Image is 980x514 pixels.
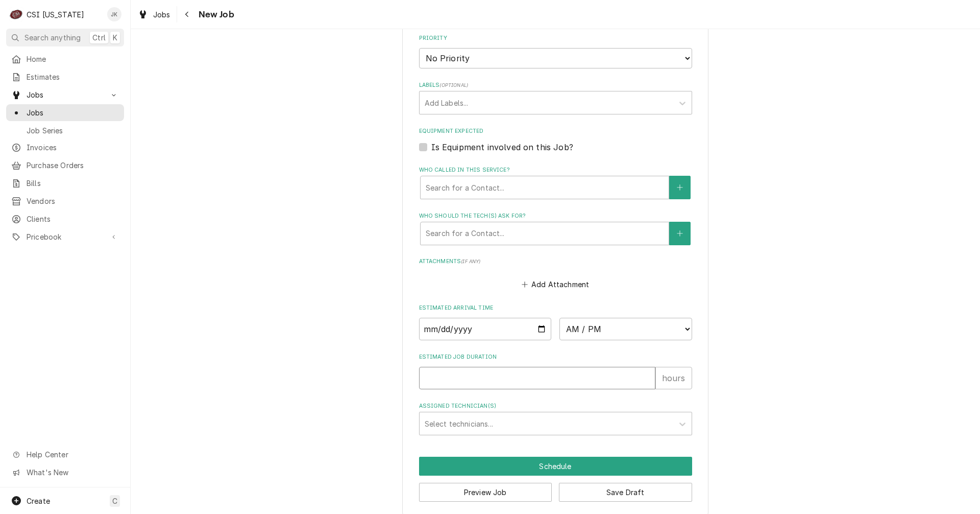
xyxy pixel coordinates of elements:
[419,34,692,68] div: Priority
[153,9,170,20] span: Jobs
[419,166,692,199] div: Who called in this service?
[559,483,692,502] button: Save Draft
[107,7,121,21] div: JK
[6,68,124,85] a: Estimates
[113,32,117,43] span: K
[419,212,692,245] div: Who should the tech(s) ask for?
[27,125,119,136] span: Job Series
[669,222,691,245] button: Create New Contact
[27,72,119,82] span: Estimates
[27,231,104,242] span: Pricebook
[419,402,692,435] div: Assigned Technician(s)
[419,166,692,174] label: Who called in this service?
[6,104,124,121] a: Jobs
[195,8,234,21] span: New Job
[27,214,119,224] span: Clients
[9,7,23,21] div: C
[107,7,121,21] div: Jeff Kuehl's Avatar
[27,497,50,505] span: Create
[419,212,692,220] label: Who should the tech(s) ask for?
[419,81,692,114] div: Labels
[520,277,591,291] button: Add Attachment
[655,367,692,389] div: hours
[6,211,124,227] a: Clients
[179,6,195,22] button: Navigate back
[27,449,118,460] span: Help Center
[419,483,552,502] button: Preview Job
[6,29,124,46] button: Search anythingCtrlK
[419,304,692,312] label: Estimated Arrival Time
[6,193,124,209] a: Vendors
[419,457,692,502] div: Button Group
[6,175,124,192] a: Bills
[419,258,692,266] label: Attachments
[92,32,106,43] span: Ctrl
[419,304,692,340] div: Estimated Arrival Time
[6,446,124,463] a: Go to Help Center
[24,32,81,43] span: Search anything
[27,178,119,189] span: Bills
[27,196,119,206] span: Vendors
[439,82,468,88] span: ( optional )
[677,184,683,191] svg: Create New Contact
[419,457,692,476] button: Schedule
[9,7,23,21] div: CSI Kentucky's Avatar
[6,157,124,174] a: Purchase Orders
[419,353,692,389] div: Estimated Job Duration
[419,457,692,476] div: Button Group Row
[6,51,124,67] a: Home
[134,6,175,23] a: Jobs
[419,34,692,42] label: Priority
[431,141,573,153] label: Is Equipment involved on this Job?
[419,127,692,153] div: Equipment Expected
[112,496,117,506] span: C
[419,127,692,135] label: Equipment Expected
[27,9,84,20] div: CSI [US_STATE]
[419,318,552,340] input: Date
[419,81,692,89] label: Labels
[6,86,124,103] a: Go to Jobs
[559,318,692,340] select: Time Select
[669,176,691,199] button: Create New Contact
[27,89,104,100] span: Jobs
[6,139,124,156] a: Invoices
[419,476,692,502] div: Button Group Row
[6,122,124,139] a: Job Series
[461,259,480,264] span: ( if any )
[419,258,692,291] div: Attachments
[27,160,119,171] span: Purchase Orders
[419,353,692,361] label: Estimated Job Duration
[6,228,124,245] a: Go to Pricebook
[677,230,683,237] svg: Create New Contact
[27,107,119,118] span: Jobs
[419,402,692,410] label: Assigned Technician(s)
[27,142,119,153] span: Invoices
[27,54,119,64] span: Home
[6,464,124,481] a: Go to What's New
[27,467,118,478] span: What's New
